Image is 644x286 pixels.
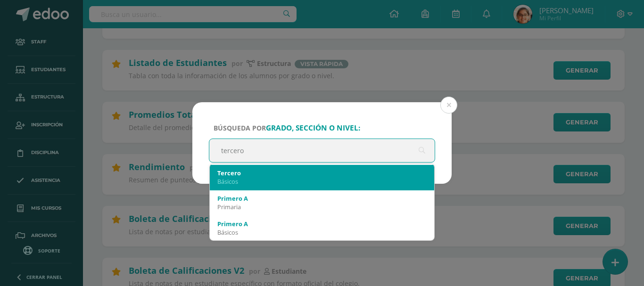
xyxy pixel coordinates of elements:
div: Tercero [217,169,427,177]
button: Close (Esc) [440,97,457,114]
div: Primero A [217,220,427,228]
input: ej. Primero primaria, etc. [209,139,435,162]
strong: grado, sección o nivel: [266,123,360,133]
div: Básicos [217,177,427,186]
div: Primero A [217,194,427,203]
div: Primaria [217,203,427,211]
span: Búsqueda por [214,123,360,132]
div: Básicos [217,228,427,237]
